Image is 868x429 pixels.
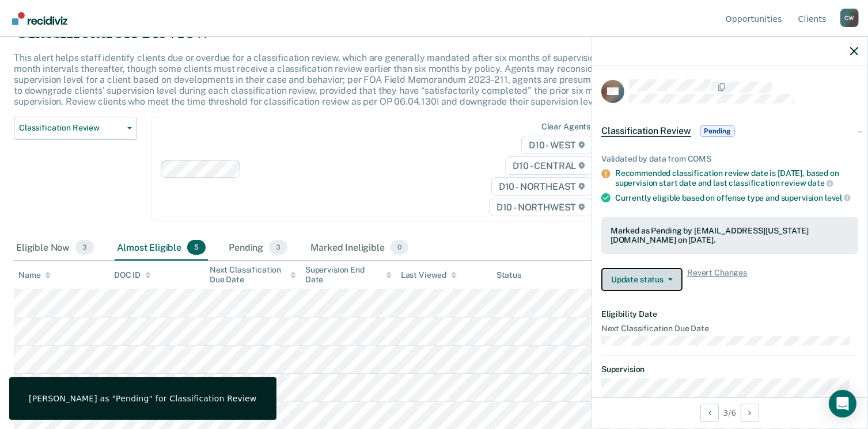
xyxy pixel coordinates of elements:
[505,156,593,175] span: D10 - CENTRAL
[18,270,51,280] div: Name
[210,265,296,285] div: Next Classification Due Date
[14,52,657,108] p: This alert helps staff identify clients due or overdue for a classification review, which are gen...
[825,193,851,202] span: level
[829,390,856,417] div: Open Intercom Messenger
[489,198,593,216] span: D10 - NORTHWEST
[14,235,96,261] div: Eligible Now
[601,365,858,374] dt: Supervision
[19,123,123,133] span: Classification Review
[541,122,590,132] div: Clear agents
[226,235,290,261] div: Pending
[592,113,867,150] div: Classification ReviewPending
[114,270,151,280] div: DOC ID
[840,9,859,27] button: Profile dropdown button
[601,309,858,319] dt: Eligibility Date
[741,404,759,422] button: Next Opportunity
[700,404,719,422] button: Previous Opportunity
[687,268,747,291] span: Revert Changes
[308,235,411,261] div: Marked Ineligible
[401,270,457,280] div: Last Viewed
[115,235,208,261] div: Almost Eligible
[601,154,858,164] div: Validated by data from COMS
[391,240,408,255] span: 0
[75,240,94,255] span: 3
[840,9,859,27] div: C W
[12,12,67,25] img: Recidiviz
[521,136,593,154] span: D10 - WEST
[496,270,521,280] div: Status
[700,125,735,137] span: Pending
[305,265,392,285] div: Supervision End Date
[601,125,691,137] span: Classification Review
[592,397,867,428] div: 3 / 6
[601,324,858,334] dt: Next Classification Due Date
[615,168,858,188] div: Recommended classification review date is [DATE], based on supervision start date and last classi...
[491,177,593,196] span: D10 - NORTHEAST
[269,240,287,255] span: 3
[187,240,206,255] span: 5
[615,193,858,203] div: Currently eligible based on offense type and supervision
[611,226,849,246] div: Marked as Pending by [EMAIL_ADDRESS][US_STATE][DOMAIN_NAME] on [DATE].
[601,268,683,291] button: Update status
[29,393,257,404] div: [PERSON_NAME] as "Pending" for Classification Review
